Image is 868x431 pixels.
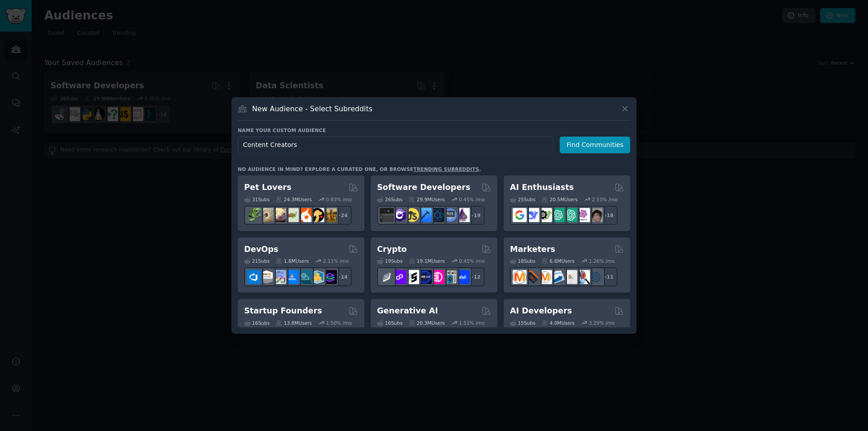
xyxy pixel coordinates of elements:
div: + 14 [333,267,352,286]
img: herpetology [247,208,261,222]
h2: Pet Lovers [244,182,292,193]
img: ballpython [259,208,274,222]
h2: Crypto [377,244,407,255]
div: 20.3M Users [409,320,444,326]
div: 1.26 % /mo [589,258,615,264]
h2: DevOps [244,244,278,255]
img: leopardgeckos [272,208,286,222]
img: turtle [285,208,299,222]
a: trending subreddits [413,166,479,172]
img: Docker_DevOps [272,270,286,284]
img: platformengineering [297,270,311,284]
img: aws_cdk [310,270,324,284]
img: CryptoNews [443,270,457,284]
div: 25 Sub s [510,196,535,203]
div: 24.3M Users [276,196,311,203]
h2: Software Developers [377,182,470,193]
img: AskComputerScience [443,208,457,222]
h2: AI Enthusiasts [510,182,574,193]
div: 1.50 % /mo [326,320,352,326]
img: googleads [563,270,577,284]
img: AskMarketing [538,270,552,284]
img: ethstaker [405,270,419,284]
div: 6.6M Users [542,258,575,264]
img: 0xPolygon [392,270,406,284]
img: dogbreed [323,208,337,222]
img: cockatiel [297,208,311,222]
h2: Startup Founders [244,305,322,317]
img: AWS_Certified_Experts [259,270,274,284]
img: chatgpt_promptDesign [551,208,565,222]
input: Pick a short name, like "Digital Marketers" or "Movie-Goers" [238,137,553,153]
div: 0.83 % /mo [326,196,352,203]
img: OpenAIDev [576,208,590,222]
img: Emailmarketing [551,270,565,284]
img: learnjavascript [405,208,419,222]
img: AItoolsCatalog [538,208,552,222]
div: No audience in mind? Explore a curated one, or browse . [238,166,481,172]
img: defi_ [456,270,470,284]
div: + 11 [599,267,618,286]
button: Find Communities [560,137,630,153]
div: 15 Sub s [510,320,535,326]
div: 2.53 % /mo [592,196,618,203]
img: PetAdvice [310,208,324,222]
div: 26 Sub s [377,196,402,203]
div: 18 Sub s [510,258,535,264]
img: GoogleGeminiAI [513,208,527,222]
div: 19.1M Users [409,258,444,264]
div: 19 Sub s [377,258,402,264]
div: 31 Sub s [244,196,269,203]
div: 0.45 % /mo [459,258,485,264]
div: 2.11 % /mo [323,258,349,264]
img: PlatformEngineers [323,270,337,284]
div: 3.29 % /mo [589,320,615,326]
img: web3 [418,270,432,284]
img: DeepSeek [525,208,539,222]
img: DevOpsLinks [285,270,299,284]
img: iOSProgramming [418,208,432,222]
img: ArtificalIntelligence [589,208,603,222]
img: reactnative [430,208,444,222]
h2: Generative AI [377,305,438,317]
div: 1.51 % /mo [459,320,485,326]
img: elixir [456,208,470,222]
div: + 12 [466,267,485,286]
img: chatgpt_prompts_ [563,208,577,222]
img: bigseo [525,270,539,284]
h3: Name your custom audience [238,127,630,133]
img: MarketingResearch [576,270,590,284]
div: 4.0M Users [542,320,575,326]
div: 0.45 % /mo [459,196,485,203]
img: software [380,208,394,222]
div: 20.5M Users [542,196,577,203]
div: 16 Sub s [377,320,402,326]
div: 16 Sub s [244,320,269,326]
img: OnlineMarketing [589,270,603,284]
img: defiblockchain [430,270,444,284]
img: ethfinance [380,270,394,284]
h2: Marketers [510,244,555,255]
div: 21 Sub s [244,258,269,264]
div: 29.9M Users [409,196,444,203]
h2: AI Developers [510,305,572,317]
img: csharp [392,208,406,222]
div: + 18 [599,206,618,225]
div: 13.8M Users [276,320,311,326]
h3: New Audience - Select Subreddits [252,104,373,114]
img: azuredevops [247,270,261,284]
div: 1.6M Users [276,258,309,264]
div: + 24 [333,206,352,225]
div: + 19 [466,206,485,225]
img: content_marketing [513,270,527,284]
